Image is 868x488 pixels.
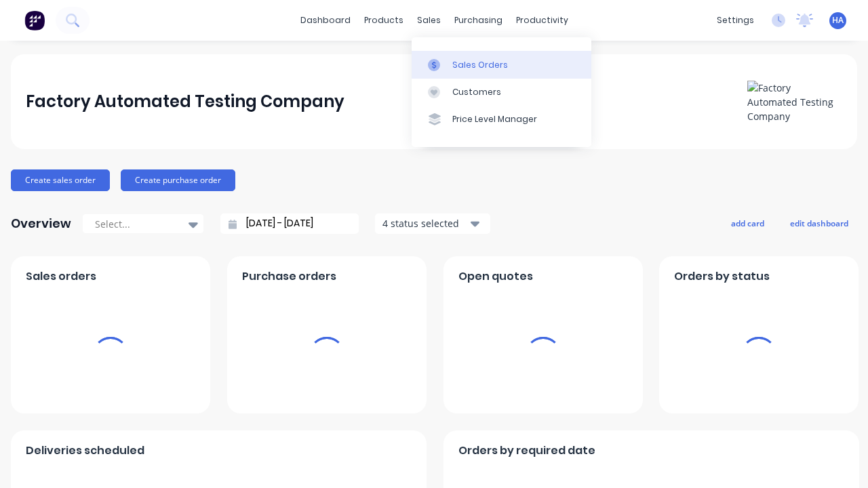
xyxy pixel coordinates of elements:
[26,88,344,115] div: Factory Automated Testing Company
[294,10,357,30] a: dashboard
[458,268,533,285] span: Open quotes
[509,10,575,30] div: productivity
[375,213,490,234] button: 4 status selected
[24,10,45,30] img: Factory
[458,443,595,459] span: Orders by required date
[26,268,96,285] span: Sales orders
[832,14,844,26] span: HA
[121,169,235,191] button: Create purchase order
[452,86,501,98] div: Customers
[412,51,591,78] a: Sales Orders
[412,79,591,106] a: Customers
[448,10,509,30] div: purchasing
[722,214,773,232] button: add card
[452,59,508,71] div: Sales Orders
[412,106,591,133] a: Price Level Manager
[410,10,448,30] div: sales
[11,169,110,191] button: Create sales order
[242,268,336,285] span: Purchase orders
[357,10,410,30] div: products
[26,443,144,459] span: Deliveries scheduled
[710,10,761,30] div: settings
[382,216,468,230] div: 4 status selected
[747,81,842,123] img: Factory Automated Testing Company
[11,210,71,237] div: Overview
[781,214,857,232] button: edit dashboard
[674,268,770,285] span: Orders by status
[452,113,537,125] div: Price Level Manager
